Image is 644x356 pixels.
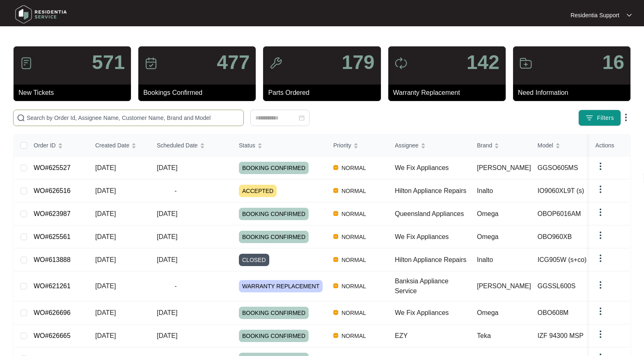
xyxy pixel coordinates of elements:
td: ICG905W (s+co) [531,248,613,271]
img: Vercel Logo [333,310,338,315]
span: Assignee [395,141,419,150]
img: icon [20,57,33,70]
th: Scheduled Date [150,135,232,156]
span: NORMAL [338,281,369,291]
span: NORMAL [338,331,369,341]
th: Assignee [388,135,470,156]
p: Need Information [518,88,630,98]
span: [DATE] [157,256,177,263]
div: Queensland Appliances [395,209,470,219]
div: Banksia Appliance Service [395,276,470,296]
span: [DATE] [157,233,177,240]
img: Vercel Logo [333,283,338,288]
div: EZY [395,331,470,341]
th: Priority [327,135,388,156]
span: BOOKING CONFIRMED [239,231,309,243]
span: Teka [477,332,491,339]
span: [DATE] [157,210,177,217]
a: WO#626516 [34,187,71,194]
img: dropdown arrow [596,280,605,290]
img: Vercel Logo [333,211,338,216]
span: - [157,186,195,196]
span: BOOKING CONFIRMED [239,162,309,174]
span: NORMAL [338,209,369,219]
img: dropdown arrow [596,329,605,339]
span: BOOKING CONFIRMED [239,208,309,220]
a: WO#626665 [34,332,71,339]
span: ACCEPTED [239,185,277,197]
img: dropdown arrow [596,253,605,263]
p: Bookings Confirmed [143,88,256,98]
td: IZF 94300 MSP [531,324,613,347]
span: [DATE] [157,309,177,316]
img: dropdown arrow [596,230,605,240]
th: Created Date [89,135,150,156]
span: [DATE] [157,332,177,339]
span: Omega [477,233,498,240]
span: WARRANTY REPLACEMENT [239,280,323,292]
span: [DATE] [95,210,116,217]
span: [PERSON_NAME] [477,283,531,289]
span: [DATE] [157,164,177,171]
p: 16 [603,53,624,72]
img: search-icon [17,114,25,122]
td: GGSSL600S [531,271,613,301]
span: NORMAL [338,255,369,265]
span: Inalto [477,187,493,194]
span: [DATE] [95,283,116,289]
span: Omega [477,309,498,316]
span: Model [538,141,553,150]
span: Omega [477,210,498,217]
span: [DATE] [95,164,116,171]
img: Vercel Logo [333,333,338,338]
span: CLOSED [239,254,269,266]
span: NORMAL [338,308,369,318]
span: Priority [333,141,351,150]
img: residentia service logo [12,2,70,27]
a: WO#621261 [34,283,71,289]
button: filter iconFilters [578,110,621,126]
img: dropdown arrow [596,306,605,316]
img: Vercel Logo [333,165,338,170]
td: OBOP6016AM [531,202,613,225]
span: Created Date [95,141,129,150]
div: Hilton Appliance Repairs [395,186,470,196]
a: WO#626696 [34,309,71,316]
span: Scheduled Date [157,141,198,150]
span: NORMAL [338,232,369,242]
a: WO#623987 [34,210,71,217]
span: [DATE] [95,309,116,316]
p: 477 [217,53,250,72]
span: [DATE] [95,332,116,339]
img: icon [269,57,282,70]
span: [DATE] [95,256,116,263]
p: 179 [341,53,374,72]
span: BOOKING CONFIRMED [239,307,309,319]
td: OBO608M [531,301,613,324]
p: 571 [92,53,125,72]
td: OBO960XB [531,225,613,248]
p: New Tickets [18,88,131,98]
th: Status [232,135,327,156]
p: Residentia Support [571,11,619,19]
img: icon [394,57,408,70]
div: Hilton Appliance Repairs [395,255,470,265]
span: - [157,281,195,291]
img: Vercel Logo [333,257,338,262]
span: Inalto [477,256,493,263]
span: Order ID [34,141,56,150]
td: GGSO605MS [531,156,613,179]
div: We Fix Appliances [395,308,470,318]
span: [DATE] [95,233,116,240]
a: WO#625561 [34,233,71,240]
input: Search by Order Id, Assignee Name, Customer Name, Brand and Model [27,113,240,122]
td: IO9060XL9T (s) [531,179,613,202]
span: Status [239,141,255,150]
span: Filters [597,114,614,122]
th: Actions [589,135,630,156]
span: [PERSON_NAME] [477,164,531,171]
img: Vercel Logo [333,188,338,193]
th: Order ID [27,135,89,156]
span: BOOKING CONFIRMED [239,330,309,342]
a: WO#625527 [34,164,71,171]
